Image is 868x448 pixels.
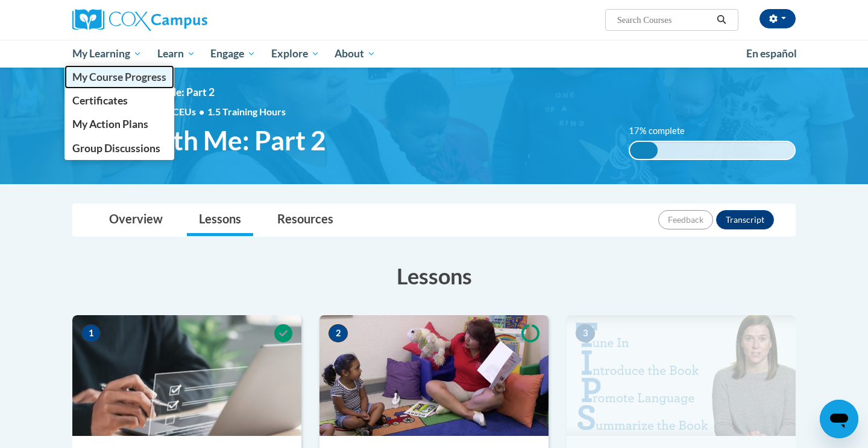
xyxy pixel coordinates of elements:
[72,9,207,31] img: Cox Campus
[81,324,101,342] span: 1
[199,106,204,117] span: •
[616,13,712,27] input: Search Courses
[265,204,345,236] a: Resources
[203,40,263,68] a: Engage
[271,46,319,61] span: Explore
[72,46,142,61] span: My Learning
[327,40,384,68] a: About
[64,136,174,160] a: Group Discussions
[152,105,207,118] span: 0.20 CEUs
[54,40,814,68] div: Main menu
[629,124,698,138] label: 17% complete
[207,106,286,117] span: 1.5 Training Hours
[149,40,203,68] a: Learn
[72,261,796,291] h3: Lessons
[630,142,658,159] div: 17% complete
[64,89,174,112] a: Certificates
[716,210,774,229] button: Transcript
[738,41,805,66] a: En español
[97,204,175,236] a: Overview
[64,65,174,89] a: My Course Progress
[820,400,858,438] iframe: Button to launch messaging window
[72,118,148,130] span: My Action Plans
[72,71,166,83] span: My Course Progress
[72,94,128,107] span: Certificates
[319,315,549,436] img: Course Image
[335,46,376,61] span: About
[72,9,301,31] a: Cox Campus
[64,112,174,136] a: My Action Plans
[72,315,301,436] img: Course Image
[658,210,713,229] button: Feedback
[712,13,731,27] button: Search
[187,204,253,236] a: Lessons
[210,46,256,61] span: Engage
[157,46,195,61] span: Learn
[576,324,595,342] span: 3
[567,315,796,436] img: Course Image
[746,47,797,60] span: En español
[329,324,348,342] span: 2
[72,124,326,156] span: Read With Me: Part 2
[263,40,327,68] a: Explore
[64,40,149,68] a: My Learning
[72,142,160,155] span: Group Discussions
[759,9,796,28] button: Account Settings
